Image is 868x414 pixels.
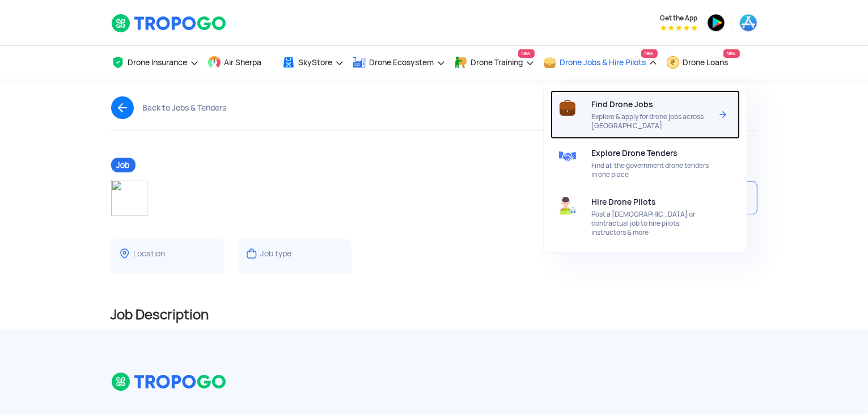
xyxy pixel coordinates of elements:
a: Drone TrainingNew [454,46,535,79]
span: New [723,49,740,58]
span: SkyStore [299,58,333,67]
span: Find all the government drone tenders in one place [592,161,712,179]
a: Drone Jobs & Hire PilotsNew [543,46,658,79]
span: Air Sherpa [225,58,262,67]
div: Back to Jobs & Tenders [143,103,227,112]
a: Find Drone JobsExplore & apply for drone jobs across [GEOGRAPHIC_DATA]Arrow [551,90,740,139]
img: logo [111,372,227,391]
span: New [641,49,658,58]
a: Explore Drone TendersFind all the government drone tenders in one place [551,139,740,188]
a: Drone Ecosystem [353,46,446,79]
img: ic_tenders.svg [558,147,577,166]
span: Post a [DEMOGRAPHIC_DATA] or contractual job to hire pilots, instructors & more [592,210,712,237]
img: App Raking [660,25,697,31]
img: Arrow [716,108,730,121]
span: Get the App [660,14,698,23]
span: Job [111,158,136,172]
img: ic_playstore.png [707,14,725,32]
a: SkyStore [282,46,344,79]
span: New [518,49,535,58]
img: ic_jobtype.svg [245,247,259,260]
div: Location [134,248,166,259]
span: Drone Loans [683,58,729,67]
span: Drone Jobs & Hire Pilots [560,58,646,67]
img: ic_briefcase1.svg [558,99,577,117]
img: ic_locationdetail.svg [118,247,132,260]
img: ic_uav_pilot.svg [558,196,577,214]
span: Find Drone Jobs [592,100,654,109]
a: Drone Insurance [111,46,199,79]
a: Drone LoansNew [666,46,740,79]
span: Explore & apply for drone jobs across [GEOGRAPHIC_DATA] [592,112,712,130]
h2: Job Description [111,306,757,324]
span: Drone Insurance [128,58,188,67]
div: Job type [261,248,292,259]
img: TropoGo Logo [111,14,227,33]
span: Drone Training [471,58,523,67]
span: Drone Ecosystem [370,58,434,67]
a: Hire Drone PilotsPost a [DEMOGRAPHIC_DATA] or contractual job to hire pilots, instructors & more [551,188,740,246]
img: ic_appstore.png [739,14,757,32]
span: Explore Drone Tenders [592,149,678,158]
a: Air Sherpa [208,46,273,79]
span: Hire Drone Pilots [592,197,657,206]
